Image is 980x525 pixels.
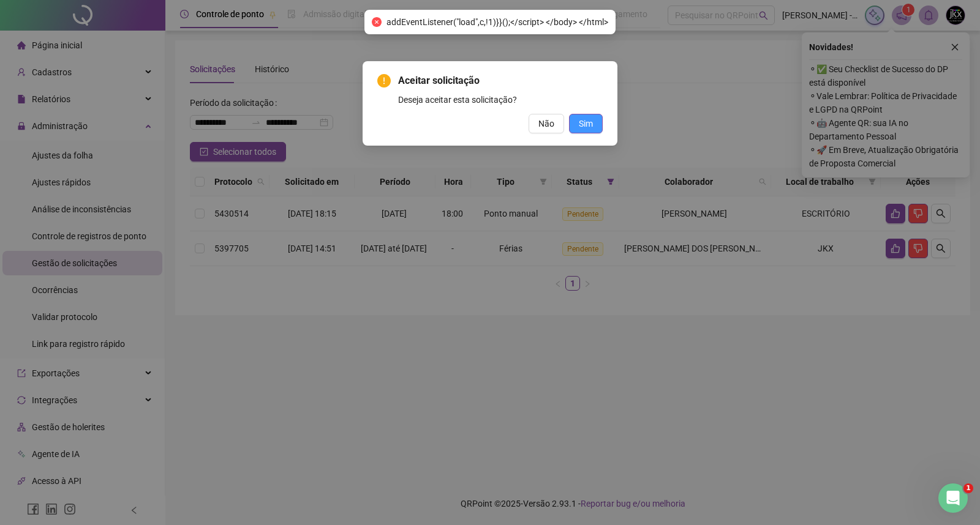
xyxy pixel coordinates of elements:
[538,117,554,130] span: Não
[529,114,564,133] button: Não
[398,93,603,106] div: Deseja aceitar esta solicitação?
[569,114,603,133] button: Sim
[579,117,593,130] span: Sim
[938,483,968,513] iframe: Intercom live chat
[398,73,603,88] span: Aceitar solicitação
[963,483,973,493] span: 1
[372,17,382,27] span: close-circle
[377,74,391,87] span: exclamation-circle
[386,15,608,29] span: addEventListener("load",c,!1)}}();</script> </body> </html>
